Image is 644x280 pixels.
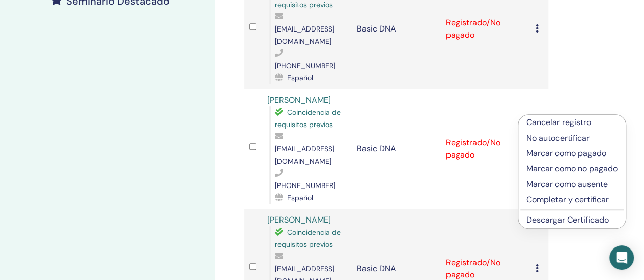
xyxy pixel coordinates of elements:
p: Cancelar registro [526,116,618,129]
span: Coincidencia de requisitos previos [275,108,341,129]
span: Coincidencia de requisitos previos [275,228,341,249]
p: Marcar como ausente [526,178,618,191]
a: [PERSON_NAME] [267,214,331,225]
span: Español [287,73,313,82]
span: [PHONE_NUMBER] [275,181,335,190]
p: Completar y certificar [526,194,618,206]
span: [EMAIL_ADDRESS][DOMAIN_NAME] [275,24,334,46]
a: [PERSON_NAME] [267,95,331,105]
p: Marcar como pagado [526,147,618,160]
p: Marcar como no pagado [526,163,618,175]
span: [PHONE_NUMBER] [275,61,335,70]
p: No autocertificar [526,132,618,144]
a: Descargar Certificado [526,214,609,225]
span: [EMAIL_ADDRESS][DOMAIN_NAME] [275,144,334,166]
span: Español [287,193,313,202]
div: Open Intercom Messenger [609,245,634,270]
td: Basic DNA [351,89,441,209]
